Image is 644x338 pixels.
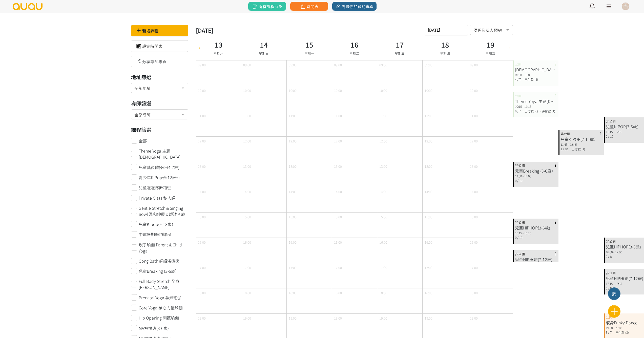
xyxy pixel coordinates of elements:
span: 16:00 [289,240,297,245]
span: 兒童啦啦隊舞蹈班 [139,184,171,191]
span: 16:00 [425,240,432,245]
span: Full Body Stretch 全身[PERSON_NAME] [139,278,188,290]
span: 0 [606,286,607,290]
span: 星期六 [214,51,223,56]
span: 全部地址 [134,85,185,91]
span: 19:00 [379,316,387,321]
span: 17:00 [334,265,342,270]
span: 15:00 [243,215,251,219]
span: 15:00 [334,215,342,219]
span: 19:00 [470,316,478,321]
span: 09:00 [243,62,251,67]
span: 0 [606,254,607,259]
span: 14:00 [243,189,251,194]
div: 兒童HIPHOP(7-12歲) [515,256,556,262]
span: 12:00 [198,139,206,143]
h3: 19 [485,39,495,50]
span: ，待付款 (1) [539,109,555,113]
span: 19:00 [198,316,206,321]
span: 18:00 [425,290,432,295]
span: 14:00 [379,189,387,194]
span: 全部導師 [134,111,185,117]
span: ，已付款 (4) [522,77,538,81]
div: 新增課程 [131,25,189,36]
div: 兒童HIPHOP(3-6歲) [515,225,556,231]
span: 14:00 [425,189,432,194]
span: 所有課程狀態 [252,3,282,9]
span: 17:00 [470,265,478,270]
span: / 7 [517,77,521,81]
span: 親子瑜伽 Parent & Child Yoga [139,242,188,254]
span: 18:00 [334,290,342,295]
span: Gentle Stretch & Singing Bowl 溫和伸展 x 頌缽音療 [139,205,188,217]
a: 所有課程狀態 [248,2,286,11]
span: / 7 [608,330,612,334]
span: 星期五 [485,51,495,56]
span: Prenatal Yoga 孕婦瑜伽 [139,294,181,301]
span: 14:00 [334,189,342,194]
span: 17:00 [379,265,387,270]
span: 09:00 [379,62,387,67]
span: 17:00 [289,265,297,270]
span: 星期二 [349,51,359,56]
span: 09:00 [289,62,297,67]
h3: 15 [304,39,314,50]
span: 09:00 [198,62,206,67]
span: 15:00 [289,215,297,219]
span: 16:00 [334,240,342,245]
div: 兒童K-POP(7-12歲） [560,136,602,142]
span: 10:00 [379,88,387,93]
span: 課程及私人預約 [473,26,509,33]
div: 週 [608,290,620,297]
div: 15:15 - 16:15 [515,231,556,235]
span: 青少年K-Pop班(12歲+) [139,174,180,180]
span: Hip Opening 開髖瑜伽 [139,315,179,321]
input: 請選擇時間表日期 [425,25,468,35]
span: 09:00 [470,62,478,67]
span: ，已付款 (1) [569,147,585,151]
span: 12:00 [379,139,387,143]
a: 設定時間表 [135,43,162,49]
span: 15:00 [379,215,387,219]
span: 星期四 [440,51,450,56]
span: Private Class 私人課 [139,195,175,201]
span: 1 [560,147,562,151]
span: 6 [515,109,516,113]
div: 10:15 - 11:15 [515,104,556,109]
span: 19:00 [243,316,251,321]
span: 12:00 [425,139,432,143]
h3: 16 [349,39,359,50]
span: / 10 [517,235,522,240]
span: 10:00 [243,88,251,93]
span: 17:00 [243,265,251,270]
span: 12:00 [289,139,297,143]
div: [DATE] [196,26,213,34]
span: / 10 [563,147,568,151]
h3: 導師篩選 [131,100,189,107]
span: 17:00 [198,265,206,270]
span: / 10 [517,178,522,183]
span: 19:00 [425,316,432,321]
span: / 10 [608,134,613,138]
a: 時間表 [290,2,328,11]
span: 11:00 [379,113,387,118]
span: 0 [515,178,516,183]
div: 11:45 - 12:45 [560,142,602,147]
span: 15:00 [425,215,432,219]
a: 瀏覽你的預約專頁 [332,2,377,11]
span: 星期一 [304,51,314,56]
h3: 17 [395,39,405,50]
div: 兒童Breaking (3-6歲） [515,168,556,174]
div: [DEMOGRAPHIC_DATA] [515,67,556,73]
span: 19:00 [334,316,342,321]
span: 兒童Breaking (3-6歲） [139,268,179,274]
span: 18:00 [289,290,297,295]
span: 10:00 [289,88,297,93]
span: 12:00 [334,139,342,143]
span: 4 [515,77,516,81]
span: 0 [606,134,607,138]
span: 13:00 [425,164,432,169]
span: 15:00 [470,215,478,219]
span: 13:00 [243,164,251,169]
span: 時間表 [300,3,318,9]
